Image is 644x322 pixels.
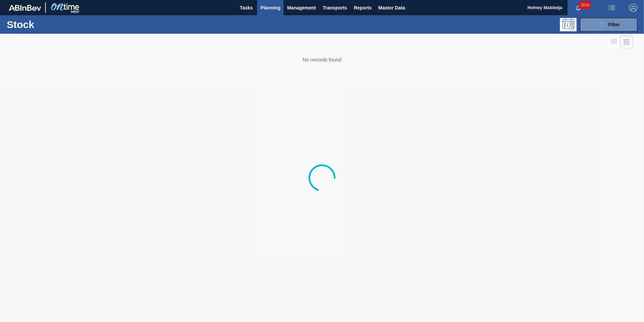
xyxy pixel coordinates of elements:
[579,1,591,9] span: 3918
[608,4,616,12] img: userActions
[239,4,254,12] span: Tasks
[608,22,620,27] span: Filter
[629,4,637,12] img: Logout
[568,3,589,12] button: Notifications
[560,18,577,31] div: Programming: no user selected
[354,4,372,12] span: Reports
[9,5,41,11] img: TNhmsLtSVTkK8tSr43FrP2fwEKptu5GPRR3wAAAABJRU5ErkJggg==
[260,4,280,12] span: Planning
[7,21,107,28] h1: Stock
[378,4,405,12] span: Master Data
[323,4,347,12] span: Transports
[287,4,316,12] span: Management
[580,18,637,31] button: Filter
